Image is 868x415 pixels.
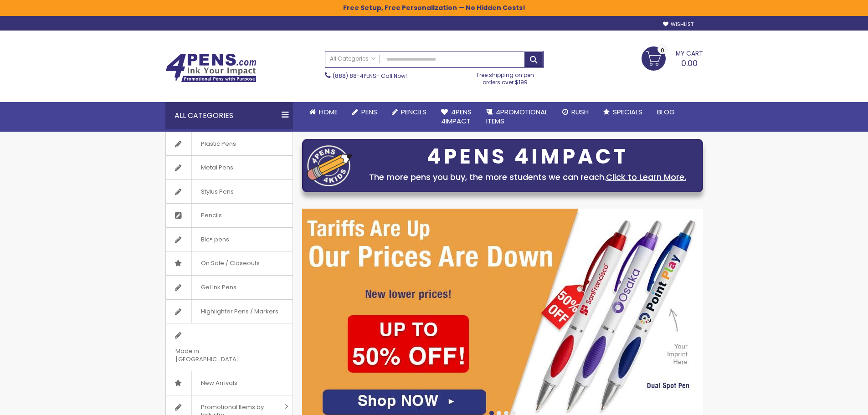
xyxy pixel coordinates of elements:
a: Bic® pens [166,228,293,251]
a: Highlighter Pens / Markers [166,300,293,323]
span: Made in [GEOGRAPHIC_DATA] [166,339,270,371]
img: four_pen_logo.png [307,145,353,186]
a: Plastic Pens [166,132,293,156]
a: Gel Ink Pens [166,276,293,299]
a: New Arrivals [166,371,293,395]
a: Pencils [385,102,434,122]
a: Rush [555,102,596,122]
span: New Arrivals [191,371,247,395]
div: The more pens you buy, the more students we can reach. [357,171,698,184]
a: On Sale / Closeouts [166,251,293,275]
div: Free shipping on pen orders over $199 [467,68,544,86]
span: 0 [661,46,664,55]
a: Home [302,102,345,122]
a: Pens [345,102,385,122]
a: (888) 88-4PENS [333,72,376,80]
span: Stylus Pens [191,180,243,204]
div: 4PENS 4IMPACT [357,147,698,166]
span: - Call Now! [333,72,407,80]
a: Stylus Pens [166,180,293,204]
a: Wishlist [663,21,693,28]
span: Blog [657,107,675,117]
span: On Sale / Closeouts [191,251,269,275]
span: Highlighter Pens / Markers [191,300,288,323]
span: 4Pens 4impact [441,107,472,126]
span: Bic® pens [191,228,238,251]
span: Pens [361,107,377,117]
span: Plastic Pens [191,132,245,156]
span: Pencils [401,107,426,117]
span: Home [319,107,338,117]
span: Gel Ink Pens [191,276,246,299]
div: All Categories [165,102,293,129]
a: Blog [650,102,682,122]
a: 0.00 0 [642,46,703,69]
a: Metal Pens [166,156,293,179]
a: Made in [GEOGRAPHIC_DATA] [166,323,293,371]
a: 4Pens4impact [434,102,479,132]
a: Click to Learn More. [606,171,686,183]
span: All Categories [330,55,375,62]
span: Pencils [191,204,231,227]
span: 0.00 [681,57,698,69]
a: Pencils [166,204,293,227]
span: Metal Pens [191,156,242,179]
img: 4Pens Custom Pens and Promotional Products [165,53,257,82]
a: Specials [596,102,650,122]
span: Specials [613,107,642,117]
a: All Categories [325,51,380,67]
a: 4PROMOTIONALITEMS [479,102,555,132]
span: 4PROMOTIONAL ITEMS [486,107,548,126]
span: Rush [571,107,589,117]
